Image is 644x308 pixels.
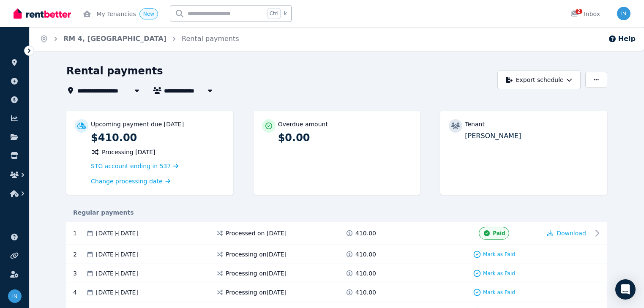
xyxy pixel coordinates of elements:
button: Export schedule [497,71,581,89]
span: 410.00 [355,288,376,297]
span: Mark as Paid [483,251,515,258]
h1: Rental payments [66,64,163,78]
div: 1 [73,227,86,240]
span: Mark as Paid [483,289,515,296]
div: Inbox [570,10,600,18]
span: STG account ending in 537 [91,163,171,169]
div: 2 [73,250,86,259]
p: $0.00 [278,131,412,144]
span: Download [557,230,586,237]
p: Tenant [465,120,485,128]
span: Processing on [DATE] [226,250,287,259]
span: 2 [576,9,582,14]
span: Ctrl [267,8,281,19]
span: Processed on [DATE] [226,229,287,237]
span: 410.00 [355,229,376,237]
span: Change processing date [91,177,163,185]
p: Upcoming payment due [DATE] [91,120,184,128]
button: Download [547,229,586,237]
span: Mark as Paid [483,270,515,277]
a: Rental payments [182,35,239,43]
a: Change processing date [91,177,170,185]
p: [PERSON_NAME] [465,131,599,141]
span: Processing [DATE] [102,148,156,156]
p: $410.00 [91,131,225,144]
span: [DATE] - [DATE] [96,288,138,297]
div: 3 [73,269,86,278]
img: RentBetter [14,7,71,20]
span: [DATE] - [DATE] [96,229,138,237]
img: info@museliving.com.au [617,7,630,20]
span: Paid [493,230,505,237]
nav: Breadcrumb [30,27,249,51]
a: RM 4, [GEOGRAPHIC_DATA] [63,35,166,43]
img: info@museliving.com.au [8,289,22,303]
div: 4 [73,288,86,297]
span: 410.00 [355,250,376,259]
span: k [284,10,287,17]
span: 410.00 [355,269,376,278]
div: Open Intercom Messenger [615,279,636,300]
span: Processing on [DATE] [226,288,287,297]
span: New [143,11,154,17]
span: [DATE] - [DATE] [96,250,138,259]
span: [DATE] - [DATE] [96,269,138,278]
p: Overdue amount [278,120,328,128]
button: Help [608,34,636,44]
span: Processing on [DATE] [226,269,287,278]
div: Regular payments [66,208,607,217]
